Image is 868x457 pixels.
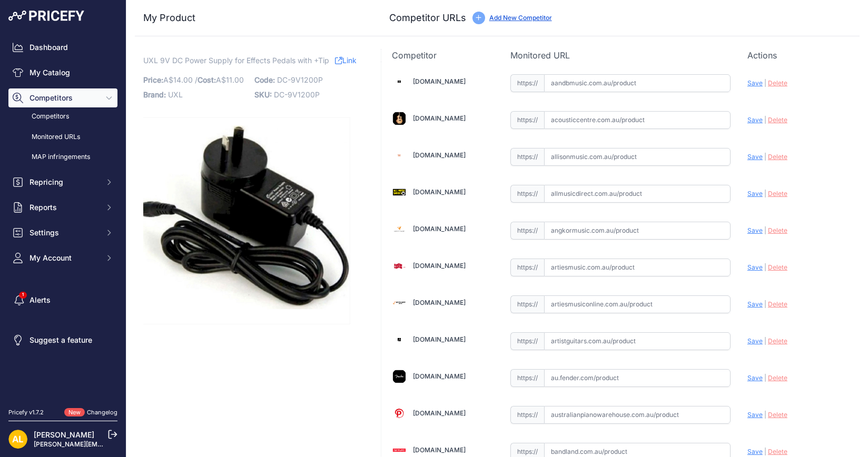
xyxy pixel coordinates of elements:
[747,49,849,62] p: Actions
[747,226,763,234] span: Save
[489,14,552,22] a: Add New Competitor
[768,116,787,124] span: Delete
[389,11,466,25] h3: Competitor URLs
[195,75,244,84] span: / A$
[768,300,787,308] span: Delete
[768,190,787,197] span: Delete
[8,223,117,242] button: Settings
[8,249,117,267] button: My Account
[143,11,360,25] h3: My Product
[8,88,117,107] button: Competitors
[747,263,763,271] span: Save
[747,337,763,345] span: Save
[768,374,787,382] span: Delete
[510,185,544,203] span: https://
[544,406,731,424] input: australianpianowarehouse.com.au/product
[413,299,466,306] a: [DOMAIN_NAME]
[29,93,98,103] span: Competitors
[764,226,766,234] span: |
[413,409,466,417] a: [DOMAIN_NAME]
[747,411,763,419] span: Save
[274,90,320,99] span: DC-9V1200P
[510,369,544,387] span: https://
[34,430,94,439] a: [PERSON_NAME]
[413,446,466,454] a: [DOMAIN_NAME]
[8,331,117,350] a: Suggest a feature
[226,75,244,84] span: 11.00
[544,111,731,129] input: acousticcentre.com.au/product
[747,116,763,124] span: Save
[413,372,466,380] a: [DOMAIN_NAME]
[413,188,466,196] a: [DOMAIN_NAME]
[335,54,357,67] a: Link
[413,114,466,122] a: [DOMAIN_NAME]
[413,225,466,233] a: [DOMAIN_NAME]
[747,79,763,87] span: Save
[768,337,787,345] span: Delete
[768,411,787,419] span: Delete
[768,226,787,234] span: Delete
[173,75,193,84] span: 14.00
[768,153,787,161] span: Delete
[8,38,117,395] nav: Sidebar
[510,259,544,276] span: https://
[198,75,216,84] span: Cost:
[764,374,766,382] span: |
[87,409,117,416] a: Changelog
[143,75,163,84] span: Price:
[168,90,183,99] span: UXL
[8,408,44,417] div: Pricefy v1.7.2
[544,369,731,387] input: au.fender.com/product
[29,177,98,187] span: Repricing
[29,253,98,263] span: My Account
[747,374,763,382] span: Save
[747,190,763,197] span: Save
[764,190,766,197] span: |
[413,151,466,159] a: [DOMAIN_NAME]
[8,291,117,310] a: Alerts
[544,259,731,276] input: artiesmusic.com.au/product
[29,202,98,213] span: Reports
[747,300,763,308] span: Save
[544,74,731,92] input: aandbmusic.com.au/product
[413,77,466,85] a: [DOMAIN_NAME]
[510,49,731,62] p: Monitored URL
[8,148,117,166] a: MAP infringements
[764,300,766,308] span: |
[764,337,766,345] span: |
[544,332,731,350] input: artistguitars.com.au/product
[747,153,763,161] span: Save
[544,185,731,203] input: allmusicdirect.com.au/product
[8,107,117,126] a: Competitors
[413,262,466,270] a: [DOMAIN_NAME]
[747,448,763,455] span: Save
[34,440,196,448] a: [PERSON_NAME][EMAIL_ADDRESS][DOMAIN_NAME]
[143,73,248,87] p: A$
[768,79,787,87] span: Delete
[413,335,466,343] a: [DOMAIN_NAME]
[510,295,544,313] span: https://
[29,227,98,238] span: Settings
[764,79,766,87] span: |
[8,38,117,57] a: Dashboard
[8,198,117,217] button: Reports
[510,332,544,350] span: https://
[8,63,117,82] a: My Catalog
[768,263,787,271] span: Delete
[544,148,731,166] input: allisonmusic.com.au/product
[64,408,85,417] span: New
[510,222,544,240] span: https://
[143,54,329,67] span: UXL 9V DC Power Supply for Effects Pedals with +Tip
[277,75,323,84] span: DC-9V1200P
[764,448,766,455] span: |
[8,128,117,146] a: Monitored URLs
[768,448,787,455] span: Delete
[510,406,544,424] span: https://
[764,411,766,419] span: |
[764,263,766,271] span: |
[8,11,84,21] img: Pricefy Logo
[510,74,544,92] span: https://
[392,49,494,62] p: Competitor
[143,90,166,99] span: Brand:
[544,295,731,313] input: artiesmusiconline.com.au/product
